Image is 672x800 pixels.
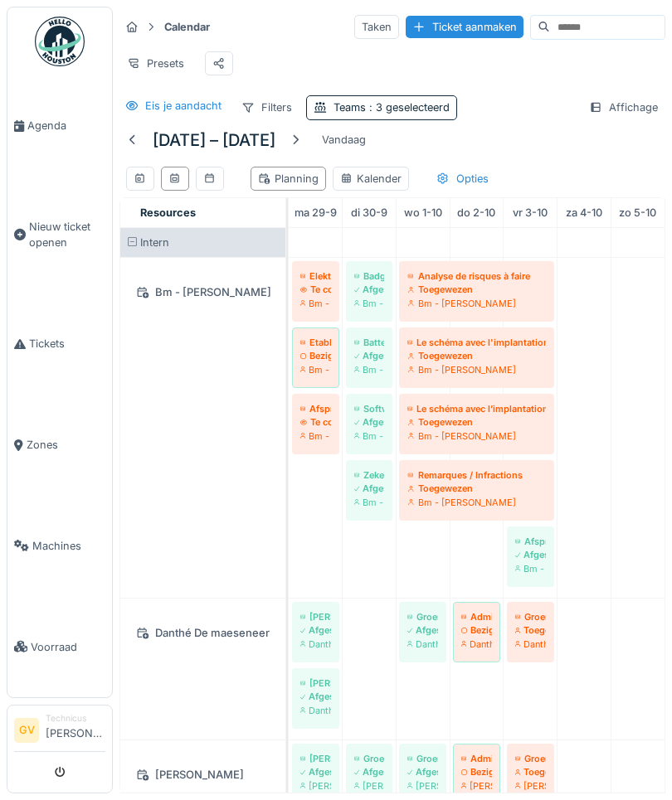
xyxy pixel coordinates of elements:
[354,15,399,39] div: Taken
[7,293,112,395] a: Tickets
[300,752,331,765] div: [PERSON_NAME] en aflopen
[515,638,546,651] div: Danthé De maeseneer
[354,283,384,296] div: Afgesloten
[119,51,192,75] div: Presets
[35,17,85,66] img: Badge_color-CXgf-gQk.svg
[515,752,546,765] div: Groenonderhoud [DATE]
[461,752,492,765] div: Administratie, opkuis hangar, diversen [DATE]
[407,610,438,623] div: Groenonderhoud Blok A30 en C[DATE]
[407,468,546,482] div: Remarques / Infractions
[14,712,105,752] a: GV Technicus[PERSON_NAME]
[354,496,384,509] div: Bm - [PERSON_NAME]
[27,118,105,133] span: Agenda
[300,610,331,623] div: [PERSON_NAME] en aflopen
[461,765,492,778] div: Bezig
[300,429,331,443] div: Bm - [PERSON_NAME]
[461,779,492,793] div: [PERSON_NAME]
[7,177,112,293] a: Nieuw ticket openen
[407,752,438,765] div: Groenonderhoud Blok A30 en C[DATE]
[300,690,331,703] div: Afgesloten
[461,623,492,637] div: Bezig
[315,128,373,151] div: Vandaag
[354,752,384,765] div: Groenonderhoud 2 x per maand vanaf mei tot en met oktober
[407,638,438,651] div: Danthé De maeseneer
[347,201,392,224] a: 30 september 2025
[461,638,492,651] div: Danthé De maeseneer
[407,482,546,495] div: Toegewezen
[407,623,438,637] div: Afgesloten
[300,336,331,349] div: Etablissement des plans électriques au siège
[29,219,105,250] span: Nieuw ticket openen
[407,269,546,283] div: Analyse de risques à faire
[300,363,331,376] div: Bm - [PERSON_NAME]
[407,779,438,793] div: [PERSON_NAME]
[407,765,438,778] div: Afgesloten
[354,363,384,376] div: Bm - [PERSON_NAME]
[234,95,299,119] div: Filters
[407,349,546,362] div: Toegewezen
[300,349,331,362] div: Bezig
[515,779,546,793] div: [PERSON_NAME]
[354,779,384,793] div: [PERSON_NAME]
[153,130,275,150] h5: [DATE] – [DATE]
[14,718,39,743] li: GV
[562,201,606,224] a: 4 oktober 2025
[615,201,660,224] a: 5 oktober 2025
[130,282,275,303] div: Bm - [PERSON_NAME]
[406,16,523,38] div: Ticket aanmaken
[407,283,546,296] div: Toegewezen
[515,765,546,778] div: Toegewezen
[354,297,384,310] div: Bm - [PERSON_NAME]
[354,349,384,362] div: Afgesloten
[407,297,546,310] div: Bm - [PERSON_NAME]
[429,167,496,191] div: Opties
[46,712,105,725] div: Technicus
[515,562,546,575] div: Bm - [PERSON_NAME]
[130,764,275,785] div: [PERSON_NAME]
[407,429,546,443] div: Bm - [PERSON_NAME]
[366,101,450,114] span: : 3 geselecteerd
[300,704,331,717] div: Danthé De maeseneer
[7,496,112,597] a: Machines
[354,336,384,349] div: Batterijen vervangen
[354,269,384,283] div: Badgelezer installeren deur 2e verdiep
[300,297,331,310] div: Bm - [PERSON_NAME]
[407,402,546,415] div: Le schéma avec l’implantation des prises de terre manque.
[461,610,492,623] div: Administratie, opkuis hangar, diversen [DATE]
[515,623,546,637] div: Toegewezen
[140,236,169,249] span: Intern
[300,269,331,283] div: Elektrische keuring ATEX in een stofexplosieve atmosfeer - ACEG om 13 uur
[515,610,546,623] div: Groenonderhoud [DATE]
[258,171,319,187] div: Planning
[515,548,546,561] div: Afgesloten
[300,676,331,690] div: [PERSON_NAME] en aflopen
[354,765,384,778] div: Afgesloten
[29,336,105,352] span: Tickets
[300,765,331,778] div: Afgesloten
[354,429,384,443] div: Bm - [PERSON_NAME]
[354,402,384,415] div: Software resetten voor [PERSON_NAME]
[300,283,331,296] div: Te controleren
[31,639,105,655] span: Voorraad
[400,201,446,224] a: 1 oktober 2025
[407,336,546,349] div: Le schéma avec l'implantation des prises de terre manque (Livre 2 Sous-section [TECHNICAL_ID].)
[300,638,331,651] div: Danthé De maeseneer
[582,95,665,119] div: Affichage
[407,363,546,376] div: Bm - [PERSON_NAME]
[130,623,275,643] div: Danthé De maeseneer
[145,98,222,114] div: Eis je aandacht
[290,201,341,224] a: 29 september 2025
[300,779,331,793] div: [PERSON_NAME]
[158,19,217,35] strong: Calendar
[334,99,450,115] div: Teams
[407,415,546,429] div: Toegewezen
[27,437,105,453] span: Zones
[509,201,552,224] a: 3 oktober 2025
[453,201,499,224] a: 2 oktober 2025
[515,535,546,548] div: Afspraak met Equans laadpassen en laadpalen - [PERSON_NAME]
[300,623,331,637] div: Afgesloten
[46,712,105,748] li: [PERSON_NAME]
[354,468,384,482] div: Zekering springt in cabine / lokaal aan de garage
[32,538,105,554] span: Machines
[354,415,384,429] div: Afgesloten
